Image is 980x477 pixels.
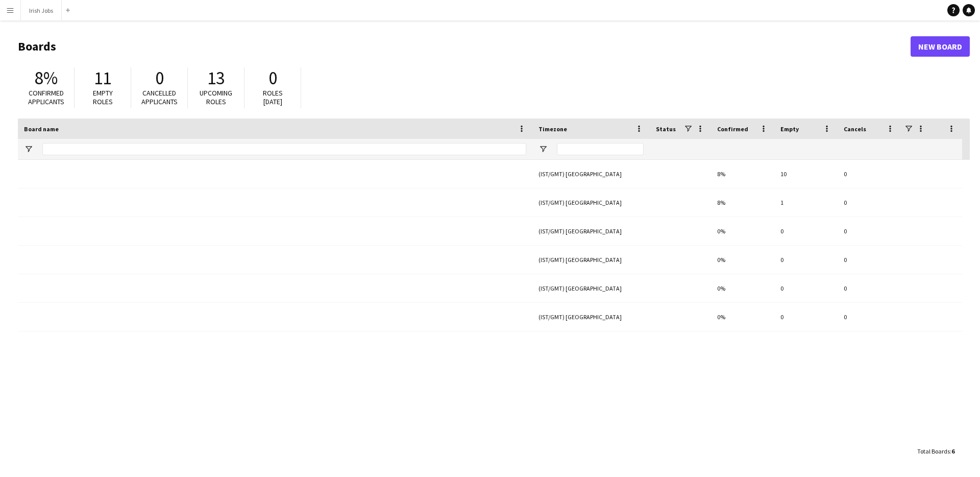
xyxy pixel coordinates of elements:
[774,303,838,331] div: 0
[838,160,901,188] div: 0
[711,246,774,274] div: 0%
[774,160,838,188] div: 10
[656,125,676,133] span: Status
[711,160,774,188] div: 8%
[268,67,277,89] span: 0
[207,67,225,89] span: 13
[532,303,650,331] div: (IST/GMT) [GEOGRAPHIC_DATA]
[532,188,650,217] div: (IST/GMT) [GEOGRAPHIC_DATA]
[42,143,526,155] input: Board name Filter Input
[24,125,59,133] span: Board name
[838,303,901,331] div: 0
[94,67,111,89] span: 11
[838,217,901,245] div: 0
[717,125,748,133] span: Confirmed
[780,125,799,133] span: Empty
[263,88,283,106] span: Roles [DATE]
[911,36,970,57] a: New Board
[774,217,838,245] div: 0
[838,274,901,302] div: 0
[532,217,650,245] div: (IST/GMT) [GEOGRAPHIC_DATA]
[917,447,950,455] span: Total Boards
[538,145,548,154] button: Open Filter Menu
[917,441,954,461] div: :
[711,274,774,302] div: 0%
[24,145,33,154] button: Open Filter Menu
[711,188,774,217] div: 8%
[711,217,774,245] div: 0%
[951,447,954,455] span: 6
[18,39,911,54] h1: Boards
[21,1,62,20] button: Irish Jobs
[774,274,838,302] div: 0
[538,125,567,133] span: Timezone
[838,246,901,274] div: 0
[532,246,650,274] div: (IST/GMT) [GEOGRAPHIC_DATA]
[711,303,774,331] div: 0%
[838,188,901,217] div: 0
[532,274,650,302] div: (IST/GMT) [GEOGRAPHIC_DATA]
[141,88,178,106] span: Cancelled applicants
[93,88,113,106] span: Empty roles
[155,67,164,89] span: 0
[774,246,838,274] div: 0
[28,88,64,106] span: Confirmed applicants
[774,188,838,217] div: 1
[35,67,58,89] span: 8%
[200,88,232,106] span: Upcoming roles
[557,143,644,155] input: Timezone Filter Input
[532,160,650,188] div: (IST/GMT) [GEOGRAPHIC_DATA]
[844,125,866,133] span: Cancels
